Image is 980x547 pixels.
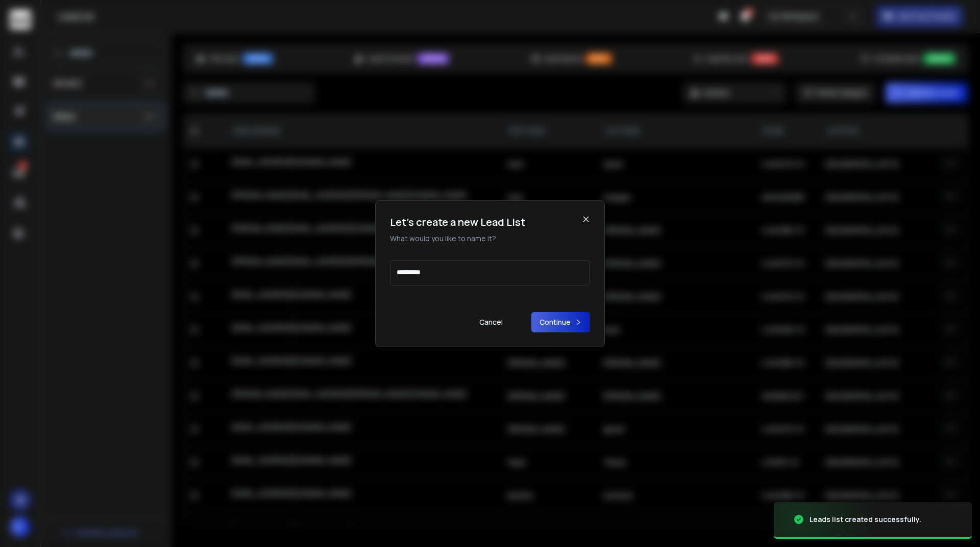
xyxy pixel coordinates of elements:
[390,233,525,244] p: What would you like to name it?
[390,215,525,229] h1: Let's create a new Lead List
[810,514,921,525] div: Leads list created successfully.
[471,312,511,332] button: Cancel
[531,312,590,332] button: Continue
